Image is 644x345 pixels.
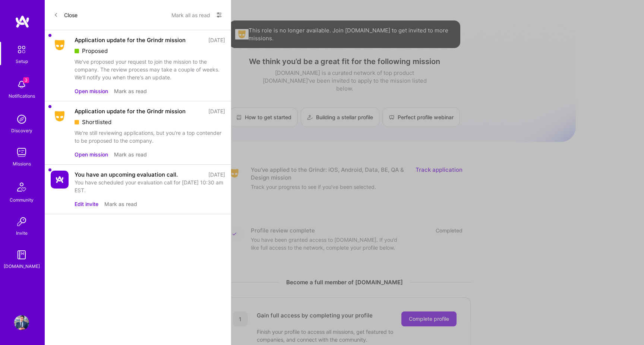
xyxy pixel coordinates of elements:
img: Company Logo [51,38,69,52]
div: [DATE] [208,36,225,44]
img: Company Logo [51,110,69,123]
div: We're still reviewing applications, but you're a top contender to be proposed to the company. [75,129,225,145]
div: Shortlisted [75,118,225,126]
img: logo [15,15,30,28]
div: [DOMAIN_NAME] [4,262,40,270]
div: Missions [13,160,31,168]
div: [DATE] [208,107,225,115]
button: Open mission [75,151,108,158]
div: Setup [16,57,28,65]
img: User Avatar [14,315,29,330]
div: You have an upcoming evaluation call. [75,171,178,178]
div: Community [10,196,34,204]
img: Community [13,178,31,196]
img: teamwork [14,145,29,160]
div: Proposed [75,47,225,55]
button: Mark as read [114,87,147,95]
img: setup [14,42,29,57]
button: Edit invite [75,200,98,208]
img: Company Logo [51,171,69,189]
div: [DATE] [208,171,225,178]
button: Mark all as read [171,9,210,21]
button: Mark as read [104,200,137,208]
button: Open mission [75,87,108,95]
div: Application update for the Grindr mission [75,107,186,115]
img: Invite [14,214,29,229]
div: You have scheduled your evaluation call for [DATE] 10:30 am EST. [75,178,225,194]
img: guide book [14,247,29,262]
button: Mark as read [114,151,147,158]
button: Close [54,9,78,21]
div: Invite [16,229,28,237]
div: Discovery [11,127,32,134]
img: discovery [14,112,29,127]
div: We've proposed your request to join the mission to the company. The review process may take a cou... [75,58,225,81]
div: Application update for the Grindr mission [75,36,186,44]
